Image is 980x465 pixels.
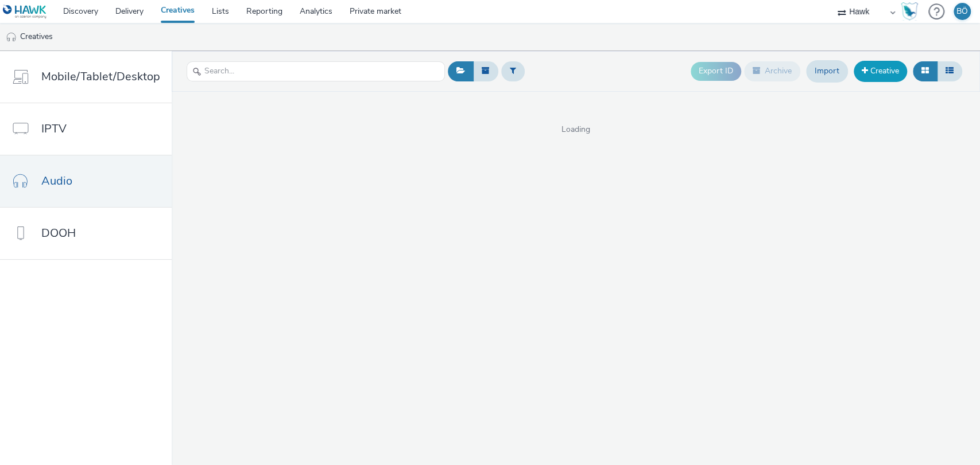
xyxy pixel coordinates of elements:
[901,2,923,21] a: Hawk Academy
[187,61,445,81] input: Search...
[6,32,17,43] img: audio
[956,3,968,20] div: BÖ
[806,60,848,82] a: Import
[3,5,47,19] img: undefined Logo
[172,124,980,135] span: Loading
[691,62,741,80] button: Export ID
[937,61,962,81] button: Table
[41,120,67,137] span: IPTV
[41,68,160,85] span: Mobile/Tablet/Desktop
[854,61,907,81] a: Creative
[744,61,800,81] button: Archive
[41,173,72,189] span: Audio
[913,61,938,81] button: Grid
[901,2,918,21] img: Hawk Academy
[41,225,76,241] span: DOOH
